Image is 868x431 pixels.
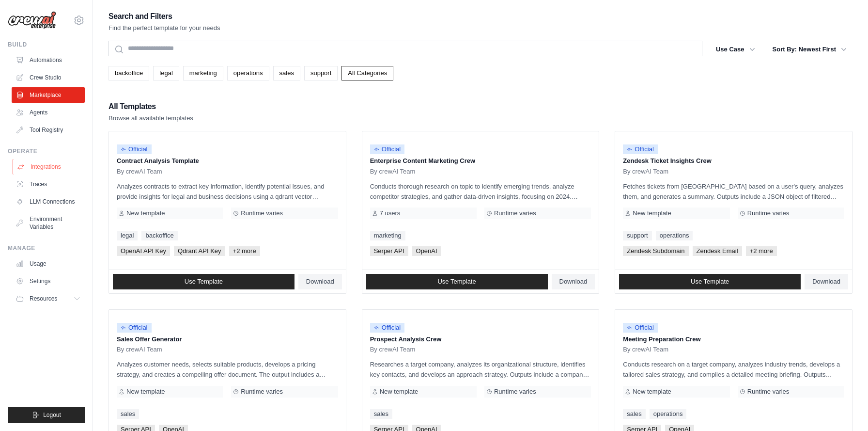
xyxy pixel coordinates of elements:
[494,209,536,217] span: Runtime varies
[153,66,179,80] a: legal
[767,41,852,58] button: Sort By: Newest First
[108,100,193,113] h2: All Templates
[619,274,801,289] a: Use Template
[380,209,401,217] span: 7 users
[117,246,170,256] span: OpenAI API Key
[656,231,693,240] a: operations
[370,346,416,353] span: By crewAI Team
[623,323,658,333] span: Official
[370,156,591,166] p: Enterprise Content Marketing Crew
[380,388,418,396] span: New template
[623,168,668,176] span: By crewAI Team
[623,335,844,344] p: Meeting Preparation Crew
[623,144,658,154] span: Official
[633,209,671,217] span: New template
[370,246,408,256] span: Serper API
[412,246,441,256] span: OpenAI
[370,231,405,240] a: marketing
[8,11,56,30] img: Logo
[623,181,844,202] p: Fetches tickets from [GEOGRAPHIC_DATA] based on a user's query, analyzes them, and generates a su...
[812,278,840,286] span: Download
[370,144,405,154] span: Official
[623,346,668,353] span: By crewAI Team
[623,409,645,419] a: sales
[229,246,260,256] span: +2 more
[650,409,687,419] a: operations
[30,295,57,303] span: Resources
[12,122,85,138] a: Tool Registry
[8,244,85,252] div: Manage
[370,181,591,202] p: Conducts thorough research on topic to identify emerging trends, analyze competitor strategies, a...
[126,388,165,396] span: New template
[108,113,193,123] p: Browse all available templates
[710,41,761,58] button: Use Case
[12,211,85,235] a: Environment Variables
[370,323,405,333] span: Official
[12,105,85,120] a: Agents
[8,41,85,48] div: Build
[370,359,591,380] p: Researches a target company, analyzes its organizational structure, identifies key contacts, and ...
[241,388,283,396] span: Runtime varies
[341,66,393,80] a: All Categories
[494,388,536,396] span: Runtime varies
[623,246,688,256] span: Zendesk Subdomain
[117,346,162,353] span: By crewAI Team
[693,246,742,256] span: Zendesk Email
[117,144,152,154] span: Official
[117,323,152,333] span: Official
[747,209,790,217] span: Runtime varies
[13,159,86,175] a: Integrations
[12,273,85,289] a: Settings
[185,278,223,286] span: Use Template
[623,359,844,380] p: Conducts research on a target company, analyzes industry trends, develops a tailored sales strate...
[117,181,338,202] p: Analyzes contracts to extract key information, identify potential issues, and provide insights fo...
[552,274,595,289] a: Download
[370,335,591,344] p: Prospect Analysis Crew
[691,278,729,286] span: Use Template
[12,52,85,68] a: Automations
[8,147,85,155] div: Operate
[746,246,777,256] span: +2 more
[559,278,588,286] span: Download
[141,231,177,240] a: backoffice
[8,407,85,423] button: Logout
[370,409,392,419] a: sales
[306,278,334,286] span: Download
[117,409,139,419] a: sales
[623,231,651,240] a: support
[273,66,300,80] a: sales
[113,274,294,289] a: Use Template
[12,70,85,85] a: Crew Studio
[227,66,269,80] a: operations
[12,256,85,271] a: Usage
[174,246,225,256] span: Qdrant API Key
[43,411,61,419] span: Logout
[117,231,138,240] a: legal
[12,291,85,306] button: Resources
[117,335,338,344] p: Sales Offer Generator
[366,274,548,289] a: Use Template
[370,168,416,176] span: By crewAI Team
[117,156,338,166] p: Contract Analysis Template
[108,10,220,23] h2: Search and Filters
[183,66,223,80] a: marketing
[298,274,342,289] a: Download
[304,66,338,80] a: support
[805,274,848,289] a: Download
[126,209,165,217] span: New template
[108,23,220,33] p: Find the perfect template for your needs
[12,87,85,103] a: Marketplace
[108,66,149,80] a: backoffice
[117,359,338,380] p: Analyzes customer needs, selects suitable products, develops a pricing strategy, and creates a co...
[12,194,85,209] a: LLM Connections
[633,388,671,396] span: New template
[241,209,283,217] span: Runtime varies
[747,388,790,396] span: Runtime varies
[12,176,85,192] a: Traces
[623,156,844,166] p: Zendesk Ticket Insights Crew
[117,168,162,176] span: By crewAI Team
[437,278,476,286] span: Use Template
